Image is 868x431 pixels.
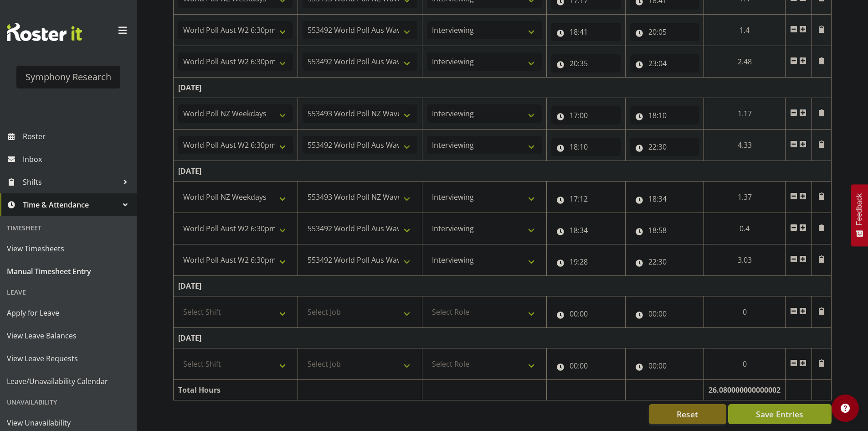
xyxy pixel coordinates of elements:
button: Save Entries [728,404,832,424]
div: Symphony Research [26,70,111,84]
input: Click to select... [551,23,621,41]
input: Click to select... [551,190,621,208]
span: Inbox [23,152,132,166]
input: Click to select... [630,54,699,73]
td: 0 [704,296,786,328]
span: Save Entries [756,408,803,420]
input: Click to select... [551,138,621,156]
span: Roster [23,130,132,143]
div: Leave [2,283,134,301]
input: Click to select... [551,221,621,239]
span: Leave/Unavailability Calendar [7,374,130,388]
td: 1.17 [704,98,786,130]
a: Apply for Leave [2,301,134,324]
div: Unavailability [2,393,134,411]
a: View Leave Balances [2,324,134,347]
td: 26.080000000000002 [704,380,786,400]
span: View Timesheets [7,242,130,255]
a: Leave/Unavailability Calendar [2,370,134,393]
a: Manual Timesheet Entry [2,260,134,283]
td: Total Hours [174,380,298,400]
input: Click to select... [551,106,621,125]
td: [DATE] [174,276,832,296]
span: Time & Attendance [23,198,118,212]
input: Click to select... [630,190,699,208]
a: View Leave Requests [2,347,134,370]
span: View Leave Balances [7,329,130,343]
img: Rosterit website logo [7,23,82,41]
td: 0 [704,348,786,380]
span: Shifts [23,175,118,189]
td: 0.4 [704,213,786,244]
td: 3.03 [704,244,786,276]
td: 4.33 [704,130,786,161]
td: 1.4 [704,15,786,46]
td: [DATE] [174,78,832,98]
span: Manual Timesheet Entry [7,265,130,278]
input: Click to select... [551,357,621,375]
a: View Timesheets [2,237,134,260]
input: Click to select... [630,305,699,323]
div: Timesheet [2,218,134,237]
td: [DATE] [174,161,832,182]
input: Click to select... [551,305,621,323]
span: Reset [677,408,698,420]
button: Reset [649,404,726,424]
input: Click to select... [630,357,699,375]
span: Apply for Leave [7,306,130,320]
input: Click to select... [551,253,621,271]
span: Feedback [855,193,863,225]
span: View Leave Requests [7,352,130,365]
input: Click to select... [630,253,699,271]
input: Click to select... [630,221,699,239]
input: Click to select... [551,54,621,73]
input: Click to select... [630,106,699,125]
td: 1.37 [704,182,786,213]
input: Click to select... [630,138,699,156]
td: [DATE] [174,328,832,348]
input: Click to select... [630,23,699,41]
span: View Unavailability [7,416,130,430]
img: help-xxl-2.png [841,404,850,413]
td: 2.48 [704,46,786,78]
button: Feedback - Show survey [851,184,868,246]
